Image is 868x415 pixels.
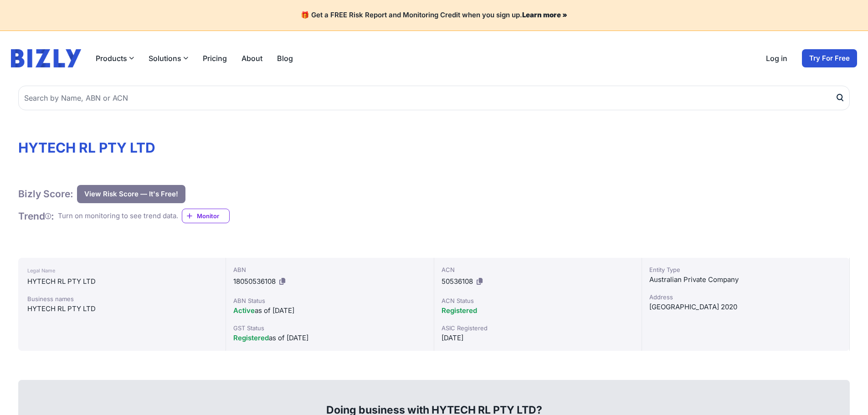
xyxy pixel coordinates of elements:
div: GST Status [233,323,426,333]
button: Solutions [149,53,188,64]
div: HYTECH RL PTY LTD [27,276,216,287]
div: ABN Status [233,296,426,305]
div: Turn on monitoring to see trend data. [58,211,178,221]
div: as of [DATE] [233,333,426,343]
a: Blog [277,53,293,64]
span: Registered [442,306,477,315]
div: HYTECH RL PTY LTD [27,303,216,314]
h1: Trend : [18,210,54,222]
div: Legal Name [27,265,216,276]
h1: HYTECH RL PTY LTD [18,139,850,156]
a: Log in [766,53,787,64]
input: Search by Name, ABN or ACN [18,86,850,110]
div: ACN [442,265,634,274]
button: View Risk Score — It's Free! [77,185,185,203]
div: [DATE] [442,333,634,343]
div: ACN Status [442,296,634,305]
span: 50536108 [442,277,473,286]
span: 18050536108 [233,277,276,286]
a: Monitor [182,209,230,223]
div: as of [DATE] [233,305,426,316]
h1: Bizly Score: [18,188,73,200]
a: Pricing [203,53,227,64]
span: Registered [233,333,269,342]
h4: 🎁 Get a FREE Risk Report and Monitoring Credit when you sign up. [11,11,857,20]
div: ASIC Registered [442,323,634,333]
a: Try For Free [802,49,857,67]
div: Australian Private Company [649,274,842,285]
a: About [241,53,262,64]
button: Products [96,53,134,64]
span: Monitor [197,211,229,220]
div: Address [649,292,842,302]
span: Active [233,306,255,315]
div: Business names [27,294,216,303]
div: [GEOGRAPHIC_DATA] 2020 [649,302,842,313]
div: ABN [233,265,426,274]
div: Entity Type [649,265,842,274]
a: Learn more » [522,10,567,19]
